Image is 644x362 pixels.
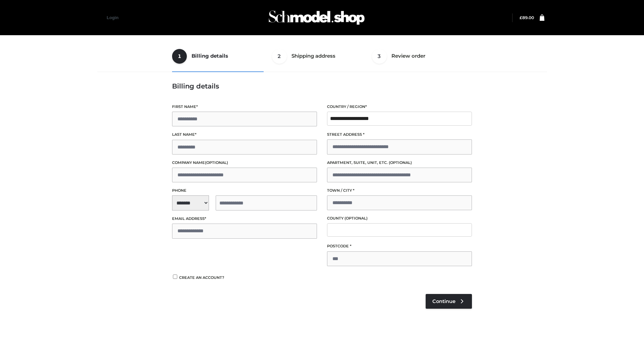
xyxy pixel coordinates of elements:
[327,104,472,110] label: Country / Region
[205,160,228,165] span: (optional)
[172,216,317,222] label: Email address
[107,15,118,20] a: Login
[172,82,472,90] h3: Billing details
[520,15,534,20] a: £89.00
[344,216,368,221] span: (optional)
[520,15,534,20] bdi: 89.00
[520,15,522,20] span: £
[327,131,472,138] label: Street address
[172,275,178,279] input: Create an account?
[327,243,472,249] label: Postcode
[172,160,317,166] label: Company name
[172,187,317,194] label: Phone
[327,215,472,222] label: County
[266,4,367,31] img: Schmodel Admin 964
[179,275,224,280] span: Create an account?
[432,298,455,304] span: Continue
[172,104,317,110] label: First name
[327,187,472,194] label: Town / City
[426,294,472,309] a: Continue
[327,160,472,166] label: Apartment, suite, unit, etc.
[389,160,412,165] span: (optional)
[172,131,317,138] label: Last name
